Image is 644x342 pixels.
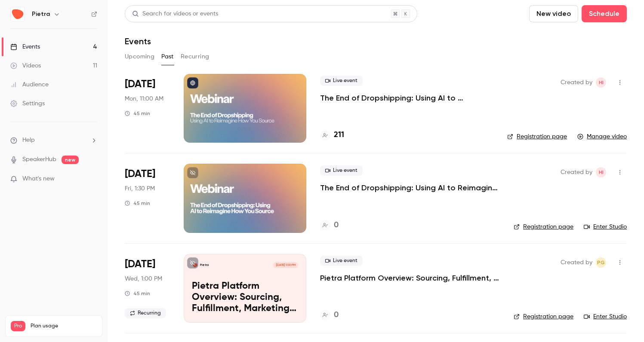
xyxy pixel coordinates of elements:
[184,254,306,323] a: Pietra Platform Overview: Sourcing, Fulfillment, Marketing, and AI for Modern BrandsPietra[DATE] ...
[11,321,25,331] span: Pro
[125,290,150,297] div: 45 min
[561,77,592,88] span: Created by
[132,9,218,18] div: Search for videos or events
[10,61,41,70] div: Videos
[10,136,97,145] li: help-dropdown-opener
[125,254,170,323] div: Aug 6 Wed, 4:00 PM (America/New York)
[62,156,79,164] span: new
[320,183,500,193] a: The End of Dropshipping: Using AI to Reimagine How You Source
[22,136,35,145] span: Help
[11,7,25,21] img: Pietra
[125,50,154,64] button: Upcoming
[599,167,604,177] span: HI
[320,220,339,231] a: 0
[320,309,339,321] a: 0
[320,76,363,86] span: Live event
[514,312,573,321] a: Registration page
[561,257,592,268] span: Created by
[181,50,210,64] button: Recurring
[10,99,45,108] div: Settings
[596,257,606,268] span: Pete Gilligan
[125,275,162,283] span: Wed, 1:00 PM
[125,167,155,181] span: [DATE]
[529,5,578,22] button: New video
[31,323,97,330] span: Plan usage
[125,36,151,46] h1: Events
[582,5,627,22] button: Schedule
[32,10,50,18] h6: Pietra
[514,223,573,231] a: Registration page
[125,95,163,103] span: Mon, 11:00 AM
[320,273,500,283] a: Pietra Platform Overview: Sourcing, Fulfillment, Marketing, and AI for Modern Brands
[161,50,174,64] button: Past
[584,223,627,231] a: Enter Studio
[334,309,339,321] h4: 0
[125,308,166,318] span: Recurring
[320,129,344,141] a: 211
[125,110,150,117] div: 45 min
[125,257,155,271] span: [DATE]
[273,262,298,268] span: [DATE] 1:00 PM
[507,132,567,141] a: Registration page
[561,167,592,177] span: Created by
[10,43,40,51] div: Events
[200,263,209,267] p: Pietra
[125,200,150,207] div: 45 min
[192,281,298,314] p: Pietra Platform Overview: Sourcing, Fulfillment, Marketing, and AI for Modern Brands
[596,167,606,177] span: Hasan Iqbal
[10,80,49,89] div: Audience
[320,256,363,266] span: Live event
[597,257,605,268] span: PG
[125,77,155,91] span: [DATE]
[125,184,155,193] span: Fri, 1:30 PM
[87,175,97,183] iframe: Noticeable Trigger
[22,155,56,164] a: SpeakerHub
[320,165,363,176] span: Live event
[584,312,627,321] a: Enter Studio
[577,132,627,141] a: Manage video
[125,74,170,143] div: Aug 11 Mon, 2:00 PM (America/New York)
[596,77,606,88] span: Hasan Iqbal
[22,174,55,183] span: What's new
[599,77,604,88] span: HI
[334,129,344,141] h4: 211
[125,164,170,232] div: Aug 8 Fri, 1:30 PM (America/Los Angeles)
[334,220,339,231] h4: 0
[320,93,493,103] a: The End of Dropshipping: Using AI to Reimagine How You Source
